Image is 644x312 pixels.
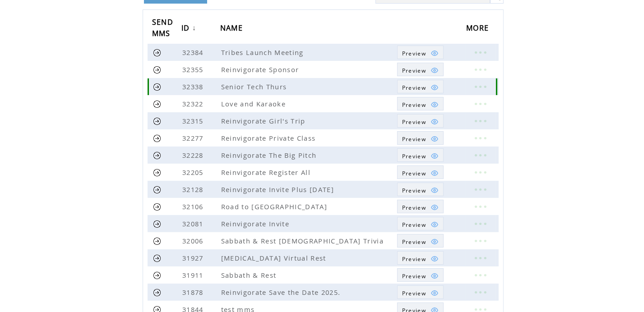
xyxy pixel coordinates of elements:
a: Preview [397,97,444,110]
img: eye.png [431,186,439,194]
span: 32205 [182,168,206,177]
span: Show MMS preview [402,204,426,211]
span: 32228 [182,151,206,160]
span: Reinvigorate The Big Pitch [221,151,319,160]
span: Road to [GEOGRAPHIC_DATA] [221,202,329,211]
span: 32277 [182,133,206,142]
span: Show MMS preview [402,221,426,229]
span: Reinvigorate Private Class [221,133,318,142]
a: Preview [397,217,444,230]
span: Tribes Launch Meeting [221,48,306,57]
span: Reinvigorate Invite [221,219,292,228]
a: Preview [397,251,444,265]
span: Show MMS preview [402,170,426,177]
img: eye.png [431,118,439,126]
a: NAME [220,20,247,37]
img: eye.png [431,255,439,263]
span: Show MMS preview [402,289,426,297]
span: Show MMS preview [402,101,426,109]
img: eye.png [431,289,439,297]
span: 32006 [182,236,206,245]
img: eye.png [431,135,439,143]
span: MORE [466,21,491,37]
span: Senior Tech Thurs [221,82,289,91]
span: 32106 [182,202,206,211]
a: Preview [397,285,444,299]
span: Show MMS preview [402,118,426,126]
span: Show MMS preview [402,67,426,74]
img: eye.png [431,66,439,74]
span: NAME [220,21,245,37]
span: Show MMS preview [402,238,426,246]
img: eye.png [431,49,439,57]
span: Show MMS preview [402,84,426,92]
span: 32128 [182,185,206,194]
span: 32384 [182,48,206,57]
span: Love and Karaoke [221,99,288,108]
span: Show MMS preview [402,272,426,280]
span: 31911 [182,271,206,280]
span: 32338 [182,82,206,91]
span: Reinvigorate Girl's Trip [221,116,308,125]
img: eye.png [431,272,439,280]
span: Reinvigorate Sponsor [221,65,301,74]
img: eye.png [431,220,439,229]
span: Show MMS preview [402,135,426,143]
a: Preview [397,63,444,76]
span: ID [181,21,192,37]
span: Show MMS preview [402,187,426,194]
a: Preview [397,148,444,162]
a: Preview [397,46,444,59]
span: 31878 [182,288,206,297]
span: Reinvigorate Save the Date 2025. [221,288,343,297]
img: eye.png [431,101,439,109]
a: Preview [397,80,444,93]
span: Show MMS preview [402,152,426,160]
span: Sabbath & Rest [DEMOGRAPHIC_DATA] Trivia [221,236,386,245]
span: Reinvigorate Register All [221,168,313,177]
span: 32081 [182,219,206,228]
img: eye.png [431,83,439,92]
span: 31927 [182,253,206,262]
a: Preview [397,183,444,196]
img: eye.png [431,169,439,177]
img: eye.png [431,238,439,246]
span: Show MMS preview [402,50,426,57]
a: Preview [397,200,444,213]
span: SEND MMS [152,15,173,43]
span: Reinvigorate Invite Plus [DATE] [221,185,336,194]
a: Preview [397,165,444,179]
span: 32315 [182,116,206,125]
img: eye.png [431,152,439,160]
a: ID↓ [181,20,199,37]
a: Preview [397,114,444,128]
img: eye.png [431,203,439,211]
a: Preview [397,268,444,282]
span: Sabbath & Rest [221,271,279,280]
span: Show MMS preview [402,255,426,263]
span: 32355 [182,65,206,74]
a: Preview [397,131,444,145]
span: 32322 [182,99,206,108]
a: Preview [397,234,444,248]
span: [MEDICAL_DATA] Virtual Rest [221,253,329,262]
